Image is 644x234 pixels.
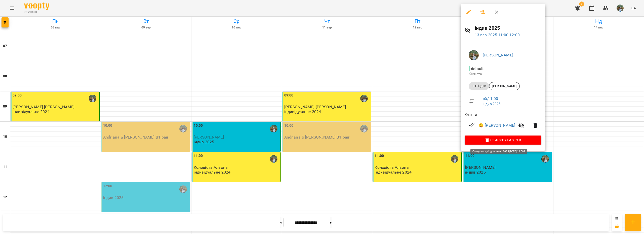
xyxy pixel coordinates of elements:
span: [PERSON_NAME] [489,84,519,88]
a: 😀 [PERSON_NAME] [479,122,515,128]
div: [PERSON_NAME] [489,82,520,90]
p: Кімната [469,72,537,77]
a: сб , 11:00 [483,96,498,101]
button: Скасувати Урок [465,136,541,145]
span: EFP індив [469,84,489,88]
svg: Візит сплачено [469,122,475,128]
img: 3d28a0deb67b6f5672087bb97ef72b32.jpg [469,50,479,60]
a: [PERSON_NAME] [483,53,513,57]
span: - default [469,66,485,71]
a: індив 2025 [483,102,501,106]
a: 13 вер 2025 11:00-12:00 [475,32,520,37]
h6: індив 2025 [475,24,541,32]
ul: Клієнти [465,112,541,136]
span: Скасувати Урок [469,137,537,143]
